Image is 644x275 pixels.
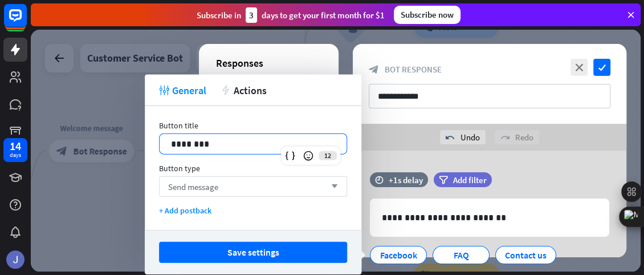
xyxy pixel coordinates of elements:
div: Contact us [505,246,547,264]
i: time [375,176,384,184]
i: tweak [159,85,169,95]
span: Bot Response [385,64,442,75]
button: Open LiveChat chat widget [9,5,43,39]
button: Save settings [159,242,347,263]
span: Add filter [453,175,487,185]
div: + Add postback [159,205,347,216]
i: close [570,59,588,76]
div: Facebook [380,246,417,264]
i: redo [500,133,510,142]
span: Actions [234,83,267,96]
div: Undo [440,130,486,144]
div: Subscribe now [394,6,460,24]
span: Send message [168,181,218,192]
div: Button type [159,163,347,173]
div: 14 [10,141,21,151]
div: +1s delay [389,175,423,185]
i: action [221,85,231,95]
span: General [172,83,206,96]
a: 14 days [3,138,27,162]
div: Redo [495,130,539,144]
i: filter [439,176,448,184]
div: days [10,151,21,159]
div: Button title [159,120,347,131]
div: FAQ [442,246,480,264]
div: 3 [246,7,257,23]
i: block_bot_response [369,64,379,75]
i: check [593,59,610,76]
i: undo [446,133,455,142]
div: Subscribe in days to get your first month for $1 [197,7,385,23]
i: arrow_down [325,183,338,190]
